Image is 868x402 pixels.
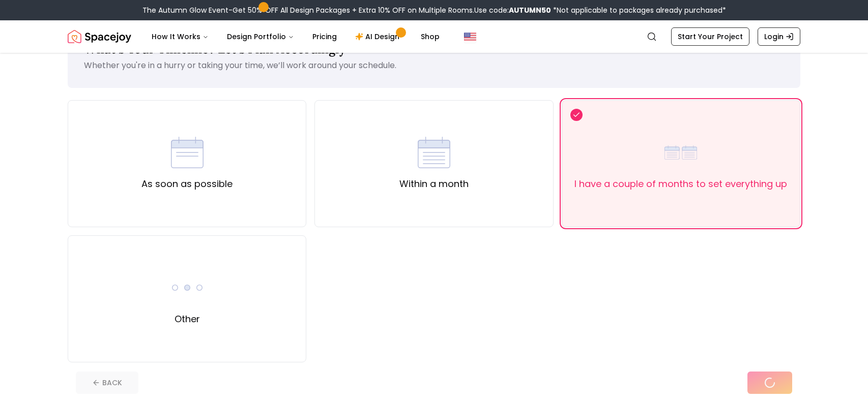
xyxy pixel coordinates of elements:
[551,5,726,15] span: *Not applicable to packages already purchased*
[418,136,450,169] img: Within a month
[68,20,800,53] nav: Global
[399,177,469,191] label: Within a month
[171,271,204,304] img: Other
[347,26,411,47] a: AI Design
[574,177,787,191] label: I have a couple of months to set everything up
[219,26,302,47] button: Design Portfolio
[509,5,551,15] b: AUTUMN50
[413,26,448,47] a: Shop
[758,27,800,46] a: Login
[142,5,726,15] div: The Autumn Glow Event-Get 50% OFF All Design Packages + Extra 10% OFF on Multiple Rooms.
[175,312,200,326] label: Other
[143,26,217,47] button: How It Works
[671,27,749,46] a: Start Your Project
[143,26,448,47] nav: Main
[464,30,476,43] img: United States
[68,26,131,47] a: Spacejoy
[304,26,345,47] a: Pricing
[84,59,784,72] p: Whether you're in a hurry or taking your time, we’ll work around your schedule.
[141,177,233,191] label: As soon as possible
[171,136,204,169] img: As soon as possible
[68,26,131,47] img: Spacejoy Logo
[664,136,697,169] img: I have a couple of months to set everything up
[474,5,551,15] span: Use code:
